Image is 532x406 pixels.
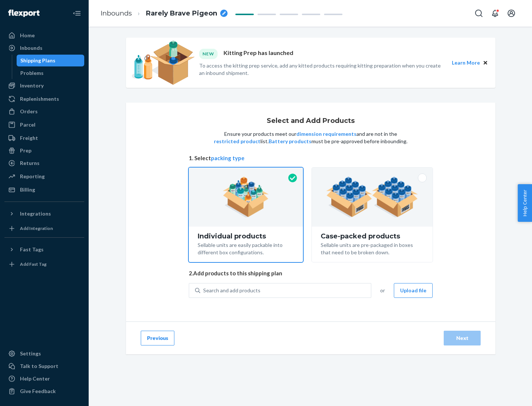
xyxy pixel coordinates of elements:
div: Reporting [20,173,45,180]
span: or [380,287,385,294]
a: Add Integration [4,223,84,234]
p: To access the kitting prep service, add any kitted products requiring kitting preparation when yo... [199,62,445,77]
p: Ensure your products meet our and are not in the list. must be pre-approved before inbounding. [213,130,408,145]
button: Open account menu [504,6,519,21]
button: dimension requirements [296,130,357,138]
div: Give Feedback [20,388,56,395]
div: Prep [20,147,31,154]
p: Kitting Prep has launched [224,49,293,59]
div: Talk to Support [20,362,58,370]
span: Rarely Brave Pigeon [146,9,217,18]
div: Add Fast Tag [20,261,47,267]
a: Home [4,30,84,41]
button: Learn More [452,59,480,67]
div: Individual products [198,233,294,240]
a: Shipping Plans [17,55,85,66]
button: Open Search Box [471,6,486,21]
div: Inventory [20,82,44,89]
div: Integrations [20,210,51,217]
div: Add Integration [20,225,53,231]
a: Inbounds [100,9,132,17]
button: Open notifications [488,6,502,21]
div: Replenishments [20,95,59,103]
button: Help Center [518,184,532,222]
a: Settings [4,348,84,359]
div: Sellable units are easily packable into different box configurations. [198,240,294,256]
a: Returns [4,157,84,169]
div: Case-packed products [321,233,424,240]
div: Shipping Plans [20,57,55,64]
a: Talk to Support [4,360,84,372]
button: Fast Tags [4,244,84,255]
a: Billing [4,184,84,196]
button: restricted product [214,138,260,145]
div: Home [20,32,35,39]
div: Parcel [20,121,35,128]
button: packing type [211,154,245,162]
h1: Select and Add Products [267,117,355,125]
a: Inbounds [4,42,84,54]
div: Billing [20,186,35,193]
div: Settings [20,350,41,357]
a: Freight [4,132,84,144]
span: 1. Select [189,154,433,162]
a: Orders [4,106,84,117]
div: Sellable units are pre-packaged in boxes that need to be broken down. [321,240,424,256]
div: Orders [20,108,38,115]
img: Flexport logo [8,10,40,17]
button: Give Feedback [4,385,84,397]
button: Upload file [394,283,433,298]
a: Help Center [4,373,84,385]
button: Close Navigation [69,6,84,21]
a: Problems [17,67,85,79]
div: Help Center [20,375,50,382]
div: Returns [20,159,40,167]
div: Inbounds [20,44,42,52]
a: Replenishments [4,93,84,105]
a: Inventory [4,80,84,92]
div: Search and add products [203,287,260,294]
span: 2. Add products to this shipping plan [189,269,433,277]
img: individual-pack.facf35554cb0f1810c75b2bd6df2d64e.png [223,177,269,217]
div: Fast Tags [20,246,44,253]
button: Previous [141,331,174,345]
div: Problems [20,69,44,77]
a: Add Fast Tag [4,258,84,270]
ol: breadcrumbs [95,3,233,24]
a: Reporting [4,171,84,182]
button: Next [444,331,481,345]
div: NEW [199,49,218,59]
button: Integrations [4,208,84,220]
button: Battery products [269,138,311,145]
button: Close [481,59,490,67]
div: Next [450,334,474,342]
a: Prep [4,145,84,156]
a: Parcel [4,119,84,131]
div: Freight [20,134,38,142]
img: case-pack.59cecea509d18c883b923b81aeac6d0b.png [326,177,418,217]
